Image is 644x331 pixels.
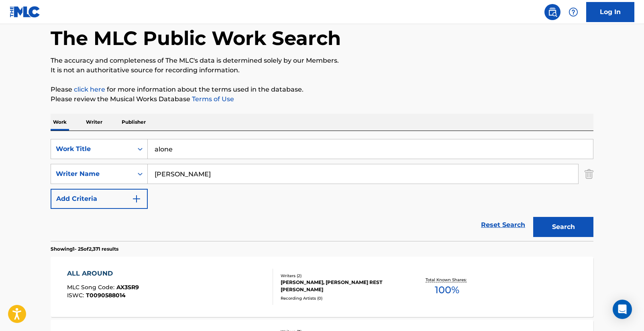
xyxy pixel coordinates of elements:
[119,114,148,131] p: Publisher
[51,85,593,94] p: Please for more information about the terms used in the database.
[477,216,529,234] a: Reset Search
[548,7,557,17] img: search
[435,283,459,297] span: 100 %
[51,114,69,131] p: Work
[585,164,593,184] img: Delete Criterion
[56,169,128,179] div: Writer Name
[116,284,139,291] span: AX3SR9
[74,86,105,93] a: click here
[67,269,139,278] div: ALL AROUND
[51,245,118,253] p: Showing 1 - 25 of 2,371 results
[84,114,105,131] p: Writer
[132,194,141,204] img: 9d2ae6d4665cec9f34b9.svg
[426,277,469,283] p: Total Known Shares:
[51,189,148,209] button: Add Criteria
[569,7,578,17] img: help
[533,217,593,237] button: Search
[67,292,86,299] span: ISWC :
[190,95,234,103] a: Terms of Use
[565,4,581,20] div: Help
[51,257,593,317] a: ALL AROUNDMLC Song Code:AX3SR9ISWC:T0090588014Writers (2)[PERSON_NAME], [PERSON_NAME] REST [PERSO...
[544,4,560,20] a: Public Search
[56,144,128,154] div: Work Title
[281,279,402,293] div: [PERSON_NAME], [PERSON_NAME] REST [PERSON_NAME]
[10,6,41,18] img: MLC Logo
[51,26,341,50] h1: The MLC Public Work Search
[586,2,634,22] a: Log In
[281,273,402,279] div: Writers ( 2 )
[51,65,593,75] p: It is not an authoritative source for recording information.
[67,284,116,291] span: MLC Song Code :
[281,295,402,301] div: Recording Artists ( 0 )
[86,292,126,299] span: T0090588014
[51,139,593,241] form: Search Form
[51,94,593,104] p: Please review the Musical Works Database
[51,56,593,65] p: The accuracy and completeness of The MLC's data is determined solely by our Members.
[613,300,632,319] div: Open Intercom Messenger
